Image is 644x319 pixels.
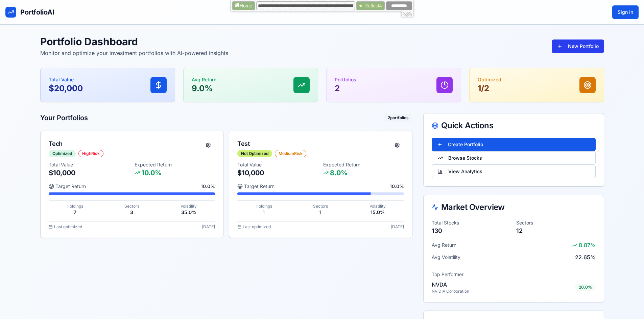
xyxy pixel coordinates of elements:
span: [DATE] [202,224,215,230]
div: Medium Risk [275,150,306,157]
p: Total Value [49,76,83,83]
p: $10,000 [237,168,318,178]
div: High Risk [78,150,103,157]
span: 10.0% [201,183,215,190]
a: ★ Reflect4 [356,1,385,10]
p: Total Stocks [432,219,511,226]
div: Market Overview [432,203,596,211]
p: 35.0% [162,209,215,216]
a: Home [232,1,255,10]
p: Sectors [105,204,158,209]
p: Volatility [162,204,215,209]
p: 3 [105,209,158,216]
span: Target Return [237,183,275,190]
div: Show/hide proxy navigation bar [402,11,413,17]
h1: PortfolioAI [20,7,54,17]
p: Avg Return [192,76,216,83]
p: Top Performer [432,271,596,278]
span: 22.65% [575,253,596,261]
span: 8.87% [579,241,596,249]
p: 15.0% [351,209,404,216]
button: View Analytics [432,165,596,178]
p: $20,000 [49,83,83,94]
p: Sectors [516,219,595,226]
p: 2 [335,83,356,94]
a: Create Portfolio [432,142,596,149]
span: Avg Return [432,242,456,248]
div: 20.0% [575,284,596,291]
span: 8.0% [330,168,348,178]
p: NVIDIA Corporation [432,289,469,294]
span: 10.0% [141,168,162,178]
button: Create Portfolio [432,138,596,151]
p: Sectors [294,204,347,209]
div: Not Optimized [237,150,272,157]
p: Holdings [49,204,101,209]
div: 2 portfolios [384,114,412,122]
p: Optimized [478,76,501,83]
p: Total Value [237,161,318,168]
p: Volatility [351,204,404,209]
p: 1 [237,209,290,216]
h2: Your Portfolios [40,113,88,123]
p: Expected Return [135,161,215,168]
p: 1 [294,209,347,216]
p: $10,000 [49,168,129,178]
span: Last optimized [54,224,82,230]
h1: Portfolio Dashboard [40,35,228,48]
button: New Portfolio [552,39,604,53]
p: 9.0% [192,83,216,94]
p: Total Value [49,161,129,168]
button: Sign In [612,5,639,19]
p: Portfolios [335,76,356,83]
span: Avg Volatility [432,254,460,261]
p: 1 / 2 [478,83,501,94]
p: Monitor and optimize your investment portfolios with AI-powered insights [40,49,228,57]
div: Test [237,139,390,149]
span: [DATE] [391,224,404,230]
button: Browse Stocks [432,151,596,165]
p: 7 [49,209,101,216]
span: Target Return [49,183,86,190]
span: 10.0% [390,183,404,190]
div: Tech [49,139,202,149]
p: Holdings [237,204,290,209]
span: Last optimized [243,224,271,230]
div: Optimized [49,150,76,157]
p: 12 [516,226,595,236]
p: NVDA [432,281,469,289]
a: Browse Stocks [432,155,596,162]
div: Quick Actions [432,122,596,130]
a: View Analytics [432,169,596,176]
p: Expected Return [323,161,404,168]
p: 130 [432,226,511,236]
